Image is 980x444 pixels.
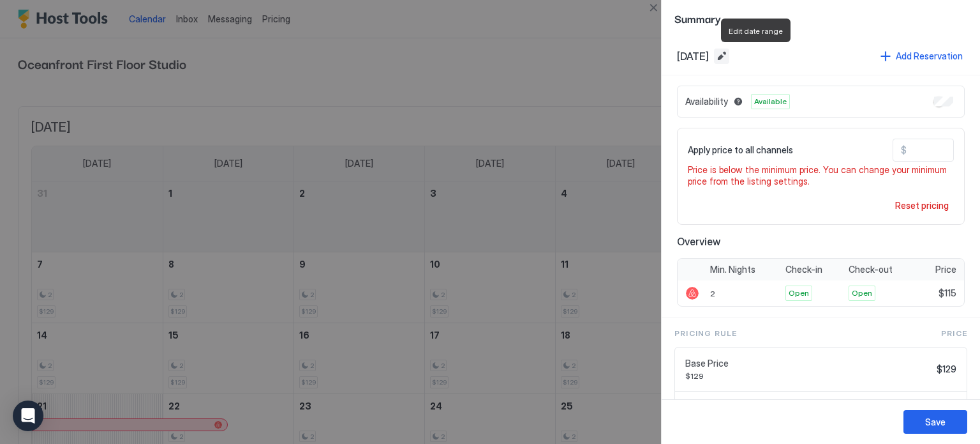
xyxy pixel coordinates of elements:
[849,264,893,275] span: Check-out
[685,358,932,369] span: Base Price
[754,96,787,107] span: Available
[890,197,954,214] button: Reset pricing
[896,49,963,63] div: Add Reservation
[710,264,755,275] span: Min. Nights
[677,235,965,248] span: Overview
[785,264,822,275] span: Check-in
[677,50,709,63] span: [DATE]
[901,144,907,156] span: $
[674,328,737,339] span: Pricing Rule
[895,199,949,212] div: Reset pricing
[731,94,746,109] button: Blocked dates override all pricing rules and remain unavailable until manually unblocked
[685,371,932,381] span: $129
[937,364,956,375] span: $129
[903,410,967,434] button: Save
[729,26,783,36] span: Edit date range
[879,47,965,65] button: Add Reservation
[789,287,809,299] span: Open
[714,49,729,64] button: Edit date range
[935,264,956,275] span: Price
[13,401,43,431] div: Open Intercom Messenger
[925,415,946,429] div: Save
[674,10,967,26] span: Summary
[939,287,956,299] span: $115
[710,289,715,298] span: 2
[941,328,967,339] span: Price
[852,287,872,299] span: Open
[688,144,793,156] span: Apply price to all channels
[685,96,728,107] span: Availability
[688,164,954,187] span: Price is below the minimum price. You can change your minimum price from the listing settings.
